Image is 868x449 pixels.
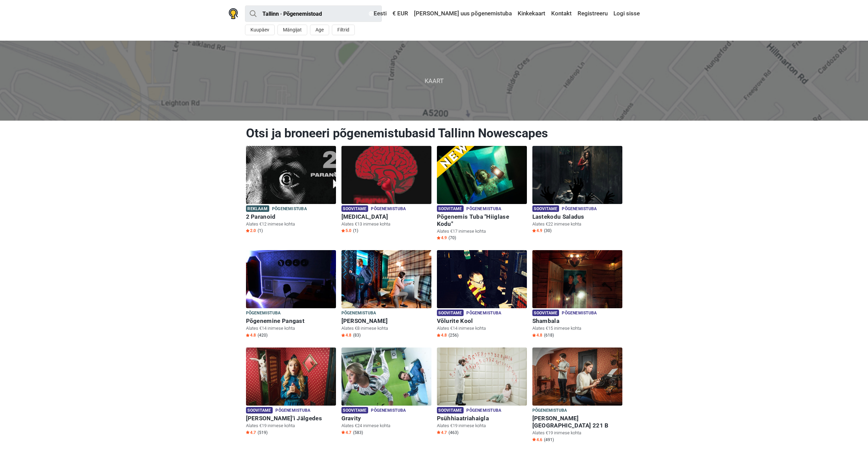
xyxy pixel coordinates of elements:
[367,8,388,20] a: Eesti
[532,250,622,339] a: Shambala Soovitame Põgenemistuba Shambala Alates €15 inimese kohta Star4.8 (618)
[341,334,345,337] img: Star
[341,228,351,233] span: 5.0
[437,423,527,429] p: Alates €19 inimese kohta
[437,146,527,204] img: Põgenemis Tuba "Hiiglase Kodu"
[353,430,363,435] span: (583)
[437,348,527,406] img: Psühhiaatriahaigla
[532,213,622,220] h6: Lastekodu Saladus
[275,407,310,414] span: Põgenemistuba
[437,325,527,331] p: Alates €14 inimese kohta
[449,235,456,241] span: (70)
[341,229,345,232] img: Star
[562,310,597,317] span: Põgenemistuba
[516,8,547,20] a: Kinkekaart
[437,228,527,234] p: Alates €17 inimese kohta
[549,8,573,20] a: Kontakt
[532,437,542,443] span: 4.6
[449,430,458,435] span: (463)
[532,332,542,338] span: 4.8
[310,25,329,35] button: Age
[437,250,527,339] a: Võlurite Kool Soovitame Põgenemistuba Võlurite Kool Alates €14 inimese kohta Star4.8 (256)
[246,325,336,331] p: Alates €14 inimese kohta
[341,332,351,338] span: 4.8
[341,317,431,325] h6: [PERSON_NAME]
[341,325,431,331] p: Alates €8 inimese kohta
[341,348,431,437] a: Gravity Soovitame Põgenemistuba Gravity Alates €24 inimese kohta Star4.7 (583)
[246,213,336,220] h6: 2 Paranoid
[532,438,536,441] img: Star
[341,213,431,220] h6: [MEDICAL_DATA]
[437,213,527,228] h6: Põgenemis Tuba "Hiiglase Kodu"
[532,348,622,406] img: Baker Street 221 B
[246,310,281,317] span: Põgenemistuba
[229,8,238,19] img: Nowescape logo
[246,332,256,338] span: 4.8
[449,332,458,338] span: (256)
[246,250,336,339] a: Põgenemine Pangast Põgenemistuba Põgenemine Pangast Alates €14 inimese kohta Star4.8 (420)
[466,310,501,317] span: Põgenemistuba
[246,221,336,227] p: Alates €12 inimese kohta
[246,334,249,337] img: Star
[353,332,361,338] span: (83)
[371,407,406,414] span: Põgenemistuba
[369,11,374,16] img: Eesti
[544,332,554,338] span: (618)
[246,348,336,437] a: Alice'i Jälgedes Soovitame Põgenemistuba [PERSON_NAME]'i Jälgedes Alates €19 inimese kohta Star4....
[371,205,406,213] span: Põgenemistuba
[544,228,552,233] span: (30)
[532,146,622,235] a: Lastekodu Saladus Soovitame Põgenemistuba Lastekodu Saladus Alates €22 inimese kohta Star4.9 (30)
[277,25,307,35] button: Mängijat
[466,407,501,414] span: Põgenemistuba
[246,430,256,435] span: 4.7
[532,146,622,204] img: Lastekodu Saladus
[246,250,336,308] img: Põgenemine Pangast
[272,205,307,213] span: Põgenemistuba
[341,146,431,204] img: Paranoia
[245,25,275,35] button: Kuupäev
[532,325,622,331] p: Alates €15 inimese kohta
[437,334,440,337] img: Star
[258,430,268,435] span: (519)
[391,8,410,20] a: € EUR
[437,250,527,308] img: Võlurite Kool
[532,205,559,212] span: Soovitame
[437,430,447,435] span: 4.7
[341,221,431,227] p: Alates €13 inimese kohta
[532,310,559,316] span: Soovitame
[353,228,358,233] span: (1)
[562,205,597,213] span: Põgenemistuba
[341,250,431,339] a: Sherlock Holmes Põgenemistuba [PERSON_NAME] Alates €8 inimese kohta Star4.8 (83)
[437,146,527,242] a: Põgenemis Tuba "Hiiglase Kodu" Soovitame Põgenemistuba Põgenemis Tuba "Hiiglase Kodu" Alates €17 ...
[246,228,256,233] span: 2.0
[532,348,622,444] a: Baker Street 221 B Põgenemistuba [PERSON_NAME][GEOGRAPHIC_DATA] 221 B Alates €19 inimese kohta St...
[341,250,431,308] img: Sherlock Holmes
[532,415,622,429] h6: [PERSON_NAME][GEOGRAPHIC_DATA] 221 B
[332,25,355,35] button: Filtrid
[437,407,464,413] span: Soovitame
[341,146,431,235] a: Paranoia Soovitame Põgenemistuba [MEDICAL_DATA] Alates €13 inimese kohta Star5.0 (1)
[341,431,345,434] img: Star
[532,250,622,308] img: Shambala
[437,310,464,316] span: Soovitame
[466,205,501,213] span: Põgenemistuba
[246,126,622,141] h1: Otsi ja broneeri põgenemistubasid Tallinn Nowescapes
[341,205,368,212] span: Soovitame
[341,430,351,435] span: 4.7
[532,229,536,232] img: Star
[246,415,336,422] h6: [PERSON_NAME]'i Jälgedes
[437,332,447,338] span: 4.8
[341,423,431,429] p: Alates €24 inimese kohta
[437,431,440,434] img: Star
[437,317,527,325] h6: Võlurite Kool
[612,8,640,20] a: Logi sisse
[246,407,273,413] span: Soovitame
[246,431,249,434] img: Star
[246,146,336,235] a: 2 Paranoid Reklaam Põgenemistuba 2 Paranoid Alates €12 inimese kohta Star2.0 (1)
[341,348,431,406] img: Gravity
[532,228,542,233] span: 4.9
[246,205,269,212] span: Reklaam
[412,8,514,20] a: [PERSON_NAME] uus põgenemistuba
[544,437,554,443] span: (491)
[246,317,336,325] h6: Põgenemine Pangast
[341,407,368,413] span: Soovitame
